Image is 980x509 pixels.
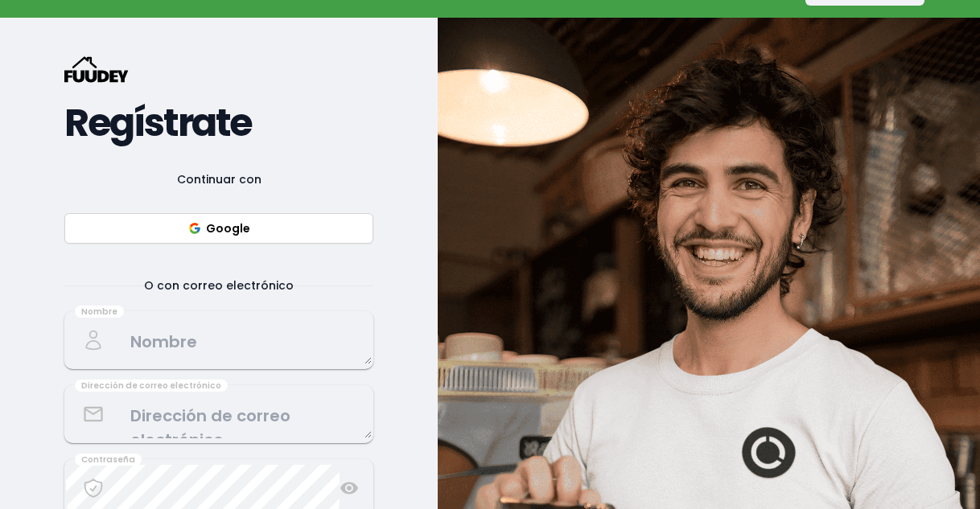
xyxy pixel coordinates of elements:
[64,96,252,150] font: Regístrate
[144,277,294,293] font: O con correo electrónico
[64,213,373,244] button: Google
[64,56,129,83] svg: {/* Added fill="currentColor" here */} {/* This rectangle defines the background. Its explicit fi...
[81,380,221,392] font: Dirección de correo electrónico
[177,171,261,187] font: Continuar con
[81,454,135,466] font: Contraseña
[206,220,250,236] font: Google
[81,306,117,318] font: Nombre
